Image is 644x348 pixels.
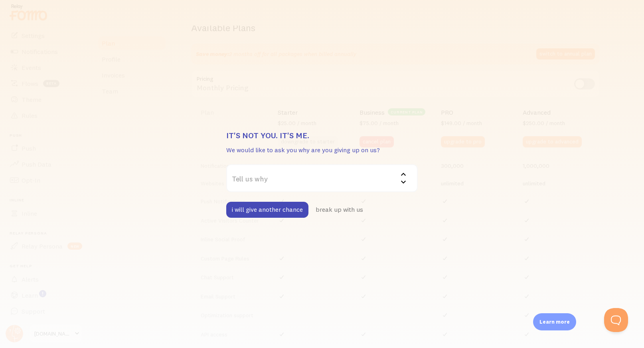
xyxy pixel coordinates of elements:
iframe: Help Scout Beacon - Open [604,308,628,332]
button: i will give another chance [226,202,308,218]
div: Learn more [533,313,576,330]
p: We would like to ask you why are you giving up on us? [226,145,418,155]
button: break up with us [310,202,369,218]
h3: It's not you. It's me. [226,130,418,141]
label: Tell us why [226,164,418,192]
p: Learn more [539,318,570,326]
